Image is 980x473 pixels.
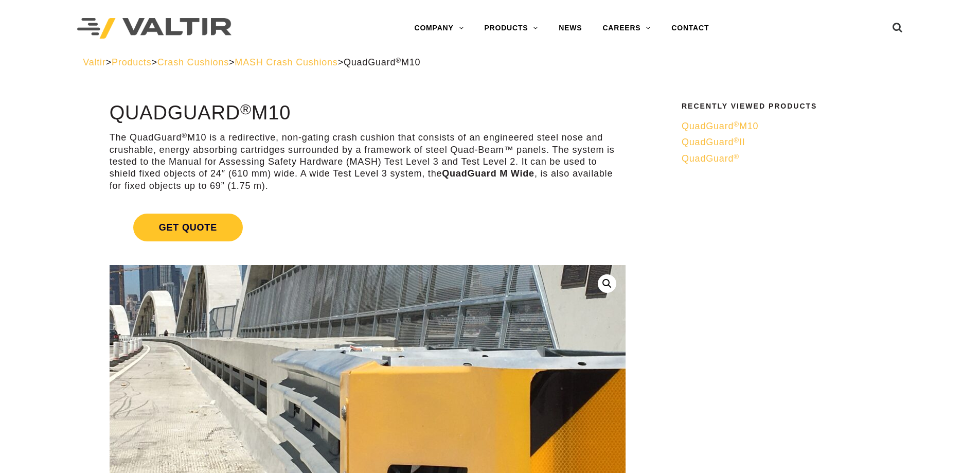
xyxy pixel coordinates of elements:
[682,153,739,164] span: QuadGuard
[110,201,626,254] a: Get Quote
[734,153,739,161] sup: ®
[682,121,758,131] span: QuadGuard M10
[112,57,151,67] a: Products
[182,132,187,139] sup: ®
[734,120,739,128] sup: ®
[682,102,890,110] h2: Recently Viewed Products
[396,57,401,64] sup: ®
[110,102,626,124] h1: QuadGuard M10
[157,57,229,67] a: Crash Cushions
[734,136,739,144] sup: ®
[682,153,890,165] a: QuadGuard®
[474,18,548,39] a: PRODUCTS
[442,168,534,179] strong: QuadGuard M Wide
[344,57,420,67] span: QuadGuard M10
[592,18,661,39] a: CAREERS
[682,137,745,147] span: QuadGuard II
[235,57,337,67] a: MASH Crash Cushions
[83,57,105,67] a: Valtir
[133,214,243,241] span: Get Quote
[404,18,474,39] a: COMPANY
[83,57,897,68] div: > > > >
[548,18,592,39] a: NEWS
[682,136,890,148] a: QuadGuard®II
[77,18,231,39] img: Valtir
[240,101,252,117] sup: ®
[661,18,719,39] a: CONTACT
[682,120,890,132] a: QuadGuard®M10
[110,132,626,192] p: The QuadGuard M10 is a redirective, non-gating crash cushion that consists of an engineered steel...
